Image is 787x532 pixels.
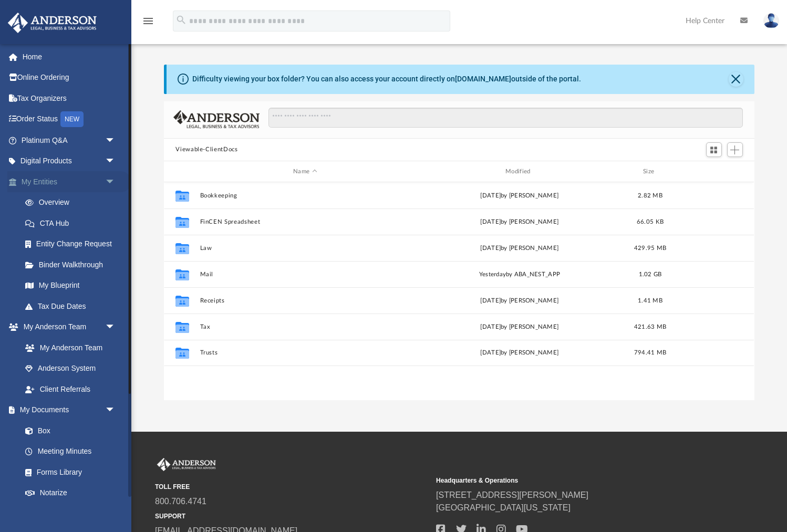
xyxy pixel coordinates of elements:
[200,271,410,278] button: Mail
[455,75,511,83] a: [DOMAIN_NAME]
[200,324,410,330] button: Tax
[175,145,237,154] button: Viewable-ClientDocs
[7,88,131,109] a: Tax Organizers
[5,13,100,33] img: Anderson Advisors Platinum Portal
[436,491,588,499] a: [STREET_ADDRESS][PERSON_NAME]
[7,171,131,192] a: My Entitiesarrow_drop_down
[415,296,625,306] div: [DATE] by [PERSON_NAME]
[639,272,662,277] span: 1.02 GB
[15,213,131,234] a: CTA Hub
[7,400,126,421] a: My Documentsarrow_drop_down
[105,151,126,172] span: arrow_drop_down
[7,109,131,130] a: Order StatusNEW
[142,15,154,27] i: menu
[200,192,410,199] button: Bookkeeping
[634,245,666,251] span: 429.95 MB
[15,234,131,255] a: Entity Change Request
[200,167,410,176] div: Name
[15,254,131,275] a: Binder Walkthrough
[105,317,126,338] span: arrow_drop_down
[7,67,131,88] a: Online Ordering
[729,72,743,87] button: Close
[7,317,126,338] a: My Anderson Teamarrow_drop_down
[60,111,84,127] div: NEW
[415,167,625,176] div: Modified
[155,458,218,472] img: Anderson Advisors Platinum Portal
[15,441,126,462] a: Meeting Minutes
[142,20,154,27] a: menu
[164,182,754,400] div: grid
[7,46,131,67] a: Home
[638,298,662,304] span: 1.41 MB
[415,270,625,279] div: by ABA_NEST_APP
[15,192,131,213] a: Overview
[105,130,126,151] span: arrow_drop_down
[200,297,410,304] button: Receipts
[105,400,126,421] span: arrow_drop_down
[15,462,121,483] a: Forms Library
[415,322,625,332] div: [DATE] by [PERSON_NAME]
[15,483,126,504] a: Notarize
[155,512,429,521] small: SUPPORT
[706,142,722,157] button: Switch to Grid View
[15,296,131,317] a: Tax Due Dates
[436,476,710,485] small: Headquarters & Operations
[200,218,410,225] button: FinCEN Spreadsheet
[7,130,131,151] a: Platinum Q&Aarrow_drop_down
[634,324,666,330] span: 421.63 MB
[676,167,750,176] div: id
[15,379,126,400] a: Client Referrals
[637,219,664,225] span: 66.05 KB
[192,74,581,85] div: Difficulty viewing your box folder? You can also access your account directly on outside of the p...
[415,217,625,227] div: [DATE] by [PERSON_NAME]
[7,151,131,172] a: Digital Productsarrow_drop_down
[200,245,410,252] button: Law
[175,14,187,26] i: search
[15,358,126,379] a: Anderson System
[155,497,206,506] a: 800.706.4741
[200,350,410,357] button: Trusts
[105,171,126,193] span: arrow_drop_down
[415,191,625,201] div: [DATE] by [PERSON_NAME]
[415,244,625,253] div: [DATE] by [PERSON_NAME]
[15,337,121,358] a: My Anderson Team
[436,503,571,512] a: [GEOGRAPHIC_DATA][US_STATE]
[629,167,671,176] div: Size
[479,272,506,277] span: yesterday
[15,275,126,296] a: My Blueprint
[169,167,195,176] div: id
[638,193,662,199] span: 2.82 MB
[155,482,429,492] small: TOLL FREE
[727,142,743,157] button: Add
[763,13,779,28] img: User Pic
[415,349,625,358] div: [DATE] by [PERSON_NAME]
[15,420,121,441] a: Box
[268,108,743,128] input: Search files and folders
[634,350,666,356] span: 794.41 MB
